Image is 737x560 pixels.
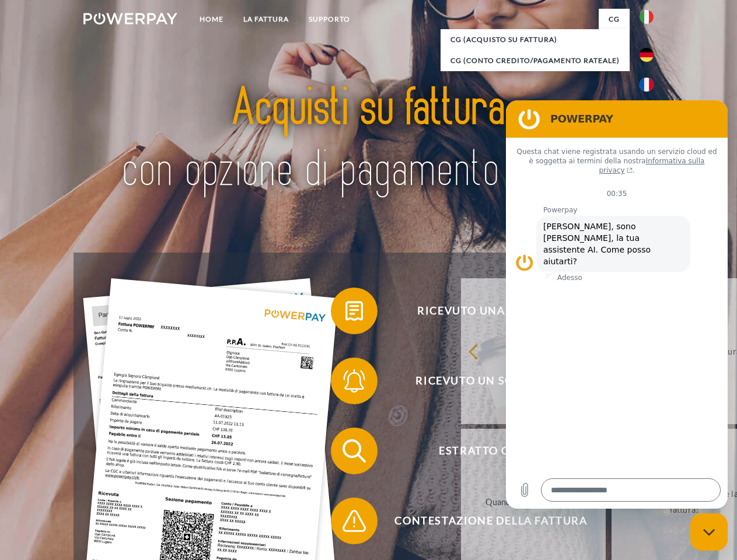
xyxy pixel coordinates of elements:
[468,343,599,359] div: indietro
[599,9,630,30] a: CG
[331,358,634,404] button: Ricevuto un sollecito?
[640,78,654,92] img: fr
[468,494,599,509] div: Quando ricevo la fattura?
[340,436,369,466] img: qb_search.svg
[340,506,369,535] img: qb_warning.svg
[111,56,626,223] img: title-powerpay_it.svg
[441,50,630,71] a: CG (Conto Credito/Pagamento rateale)
[340,296,369,325] img: qb_bill.svg
[331,288,634,334] button: Ricevuto una fattura?
[331,428,634,474] button: Estratto conto
[299,9,360,30] a: Supporto
[506,100,728,509] iframe: Finestra di messaggistica
[233,9,299,30] a: LA FATTURA
[331,498,634,544] button: Contestazione della fattura
[190,9,233,30] a: Home
[83,13,177,24] img: logo-powerpay-white.svg
[441,29,630,50] a: CG (Acquisto su fattura)
[690,513,728,551] iframe: Pulsante per aprire la finestra di messaggistica, conversazione in corso
[640,10,654,24] img: it
[340,366,369,395] img: qb_bell.svg
[640,48,654,62] img: de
